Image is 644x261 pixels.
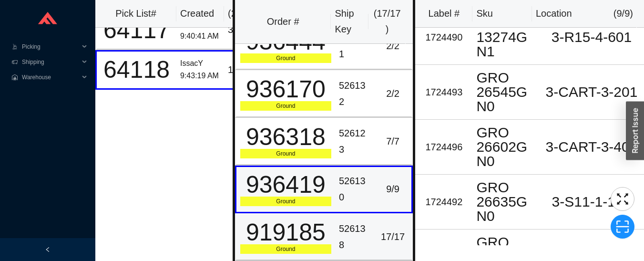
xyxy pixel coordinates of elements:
[240,77,331,101] div: 936170
[228,62,257,78] div: 17 / 17
[339,30,370,62] div: 526131
[476,180,535,223] div: GRO 26635GN0
[22,39,79,54] span: Picking
[240,101,331,111] div: Ground
[611,215,634,239] button: scan
[476,71,535,114] div: GRO 26545GN0
[240,173,331,197] div: 936419
[339,78,370,110] div: 526132
[613,6,633,21] div: ( 9 / 9 )
[543,85,640,99] div: 3-CART-3-201
[240,125,331,149] div: 936318
[101,58,173,82] div: 64118
[611,219,634,234] span: scan
[101,18,173,42] div: 64117
[180,57,220,70] div: IssacY
[419,30,469,45] div: 1724490
[240,197,331,206] div: Ground
[240,149,331,158] div: Ground
[240,220,331,244] div: 919185
[543,140,640,154] div: 3-CART-3-401
[45,247,51,252] span: left
[476,125,535,168] div: GRO 26602GN0
[339,221,370,253] div: 526138
[180,30,220,43] div: 9:40:41 AM
[372,6,402,38] div: ( 17 / 17 )
[419,139,469,155] div: 1724496
[228,22,257,38] div: 3 / 3
[378,86,408,102] div: 2 / 2
[611,187,634,211] button: fullscreen
[536,6,572,21] div: Location
[543,195,640,209] div: 3-S11-1-119
[378,38,408,54] div: 2 / 2
[180,70,220,83] div: 9:43:19 AM
[339,173,370,205] div: 526130
[476,16,535,59] div: GRO 13274GN1
[419,194,469,210] div: 1724492
[22,70,79,85] span: Warehouse
[240,244,331,254] div: Ground
[378,229,408,245] div: 17 / 17
[543,30,640,44] div: 3-R15-4-601
[378,181,408,197] div: 9 / 9
[22,54,79,70] span: Shipping
[240,53,331,63] div: Ground
[419,84,469,100] div: 1724493
[228,6,258,21] div: ( 2 )
[611,192,634,206] span: fullscreen
[339,125,370,157] div: 526123
[378,134,408,149] div: 7 / 7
